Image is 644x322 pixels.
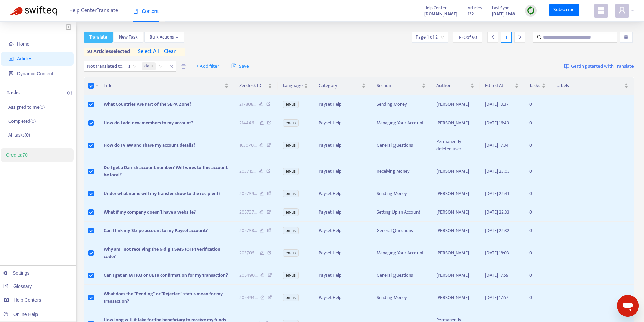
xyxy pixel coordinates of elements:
span: Why am I not receiving the 6-digit SMS (OTP) verification code? [104,245,220,261]
span: [DATE] 17:59 [485,271,508,279]
span: en-us [283,208,299,216]
td: [PERSON_NAME] [431,266,480,285]
span: da [142,62,156,70]
span: plus-circle [67,91,72,95]
td: 0 [524,240,551,266]
span: Can I get an MT103 or UETR confirmation for my transaction? [104,271,228,279]
span: What Countries Are Part of the SEPA Zone? [104,100,191,108]
span: Under what name will my transfer show to the recipient? [104,190,220,197]
span: Help Center [424,4,447,12]
td: [PERSON_NAME] [431,203,480,222]
span: select all [138,48,159,56]
span: + Add filter [196,62,219,70]
th: Section [371,77,431,95]
td: 0 [524,114,551,132]
span: right [517,35,522,40]
td: Permanently deleted user [431,132,480,158]
span: Help Center Translate [69,4,118,17]
p: Tasks [7,89,20,97]
td: [PERSON_NAME] [431,285,480,311]
span: close [151,64,154,68]
span: Language [283,82,303,90]
span: 1 - 50 of 90 [458,34,477,41]
span: 163070 ... [239,142,257,149]
span: 205494 ... [239,294,258,301]
th: Language [278,77,313,95]
td: Managing Your Account [371,240,431,266]
span: [DATE] 16:49 [485,119,509,127]
span: Last Sync [492,4,509,12]
th: Tasks [524,77,551,95]
th: Author [431,77,480,95]
td: [PERSON_NAME] [431,158,480,184]
td: 0 [524,222,551,240]
span: en-us [283,272,299,279]
td: 0 [524,203,551,222]
td: General Questions [371,266,431,285]
p: Completed ( 0 ) [8,118,36,125]
span: Labels [556,82,623,90]
span: Title [104,82,223,90]
span: Articles [17,56,32,61]
span: save [231,63,236,68]
span: user [618,6,626,15]
td: [PERSON_NAME] [431,114,480,132]
span: Translate [89,33,107,41]
td: Payset Help [313,114,371,132]
span: Content [133,8,159,14]
th: Labels [551,77,634,95]
span: down [175,35,179,39]
span: container [9,71,14,76]
td: [PERSON_NAME] [431,240,480,266]
span: [DATE] 18:03 [485,249,509,257]
span: Getting started with Translate [571,63,634,70]
span: [DATE] 13:37 [485,100,509,108]
span: en-us [283,294,299,301]
span: Do I get a Danish account number? Will wires to this account be local? [104,164,228,179]
span: How do I view and share my account details? [104,141,195,149]
td: Setting Up an Account [371,203,431,222]
span: da [144,62,149,70]
span: [DATE] 23:03 [485,167,510,175]
td: [PERSON_NAME] [431,95,480,114]
iframe: Button to launch messaging window [617,295,639,317]
span: How do I add new members to my account? [104,119,193,127]
button: saveSave [226,61,254,72]
span: account-book [9,56,14,61]
strong: 132 [468,10,474,18]
span: What does the "Pending" or "Rejected" status mean for my transaction? [104,290,223,305]
span: Author [436,82,469,90]
span: [DATE] 17:57 [485,294,508,301]
td: Managing Your Account [371,114,431,132]
a: Settings [3,270,30,276]
td: 0 [524,285,551,311]
span: 205739 ... [239,190,257,197]
td: Sending Money [371,95,431,114]
span: en-us [283,249,299,257]
span: down [95,83,99,87]
span: en-us [283,190,299,197]
a: Getting started with Translate [564,61,634,72]
strong: [DOMAIN_NAME] [424,10,457,18]
span: en-us [283,168,299,175]
img: Swifteq [10,6,57,16]
span: Articles [468,4,482,12]
td: 0 [524,184,551,203]
td: [PERSON_NAME] [431,222,480,240]
td: 0 [524,132,551,158]
img: sync.dc5367851b00ba804db3.png [527,6,535,15]
p: Assigned to me ( 0 ) [8,104,45,111]
span: 217808 ... [239,101,256,108]
span: Save [231,62,249,70]
td: Payset Help [313,95,371,114]
span: Help Centers [14,297,41,303]
span: clear [159,48,176,56]
span: Zendesk ID [239,82,267,90]
span: What if my company doesn’t have a website? [104,208,196,216]
a: Subscribe [549,4,579,16]
span: Edited At [485,82,513,90]
span: New Task [119,33,138,41]
button: Translate [84,32,113,43]
span: | [161,47,163,56]
td: Payset Help [313,266,371,285]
